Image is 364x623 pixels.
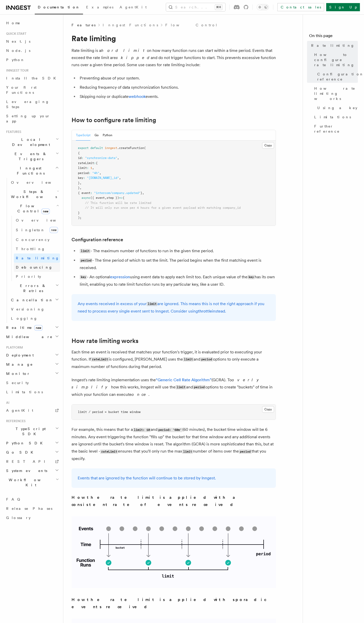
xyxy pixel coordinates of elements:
span: Next.js [6,39,30,43]
span: "intercom/company.updated" [94,191,140,195]
span: How to configure rate limiting [314,52,358,67]
span: : [81,156,83,160]
span: , [80,181,81,185]
span: { [123,196,124,200]
span: async [81,196,90,200]
span: step }) [107,196,119,200]
span: period [78,171,89,175]
span: limit [78,166,87,170]
span: Home [6,20,20,26]
code: period: '60m' [157,428,182,432]
span: Examples [86,5,113,9]
button: Toggle dark mode [257,4,269,10]
span: Errors & Retries [9,283,55,293]
span: REST API [6,459,50,464]
kbd: ⌘K [215,5,222,10]
span: key [78,176,83,180]
a: Limitations [4,387,60,397]
a: Python [4,55,60,64]
span: , [117,156,119,160]
button: Python [103,130,112,141]
span: Node.js [6,49,30,53]
a: Examples [83,2,116,14]
span: "4h" [92,171,99,175]
a: Inngest Functions [103,22,158,28]
code: limit [183,357,194,362]
span: TypeScript SDK [4,426,55,436]
code: limit [175,385,186,389]
span: Python [6,58,25,62]
a: Setting up your app [4,111,60,126]
span: Steps & Workflows [9,189,57,199]
span: Overview [11,180,64,184]
a: Limitations [312,112,358,122]
span: , [142,191,144,195]
button: Search...⌘K [166,3,225,11]
strong: How the rate limit is applied with sporadic events received [72,597,266,609]
span: Inngest Functions [4,166,55,176]
em: skipped [116,55,151,60]
span: Throttling [16,247,45,251]
span: => [119,196,123,200]
button: Realtimenew [4,323,60,332]
span: ); [78,216,81,220]
a: Your first Functions [4,83,60,97]
a: Debouncing [14,263,60,272]
a: Priority [14,272,60,281]
span: Release Phases [6,506,52,511]
span: , [99,171,101,175]
span: Setting up your app [6,114,50,123]
a: REST API [4,457,60,466]
a: Singletonnew [14,225,60,235]
span: FAQ [6,497,23,501]
button: Inngest Functions [4,164,60,178]
span: Limitations [314,114,351,120]
a: Rate limiting [14,253,60,263]
span: AgentKit [120,5,147,9]
code: rateLimit [91,357,109,362]
button: Workflow Kit [4,475,60,490]
a: Overview [14,216,60,225]
span: 1 [90,166,92,170]
button: Copy [262,142,274,149]
code: limit / period = bucket time window [78,410,140,414]
button: Events & Triggers [4,149,60,164]
button: Deployment [4,351,60,360]
span: { [78,151,80,155]
a: AgentKit [4,406,60,415]
a: Home [4,18,60,28]
span: } [78,186,80,190]
code: key [80,275,87,279]
span: Deployment [4,353,34,358]
span: Quick start [4,32,26,36]
span: System events [4,468,47,473]
span: Singleton [16,228,45,232]
span: // It will only run once per 4 hours for a given event payload with matching company_id [85,206,241,210]
a: Rate limiting [309,41,358,50]
span: ({ event [90,196,105,200]
li: - An optional using event data to apply each limit too. Each unique value of the has its own limi... [78,273,276,288]
span: inngest [105,146,117,150]
h4: On this page [309,33,358,41]
code: key [248,275,255,279]
button: Go SDK [4,448,60,457]
span: { event [78,191,90,195]
span: Features [4,130,21,134]
span: AI [4,401,9,405]
code: limit: 10 [133,428,151,432]
code: period [80,258,92,263]
span: Features [72,22,96,28]
button: Manage [4,360,60,369]
span: How rate limiting works [314,86,358,101]
strong: How the rate limit is applied with a consistent rate of events received [72,495,241,507]
span: id [78,156,81,160]
a: Contact sales [277,3,324,11]
span: Local Development [4,137,56,147]
span: Using a key [317,105,357,110]
span: Your first Functions [6,85,37,95]
li: Preventing abuse of your system. [78,75,276,82]
code: limit [147,302,157,306]
a: Configuration reference [315,70,358,84]
span: Documentation [38,5,80,9]
span: rateLimit [78,161,94,165]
